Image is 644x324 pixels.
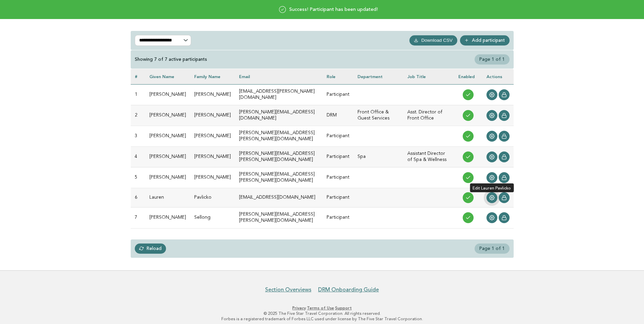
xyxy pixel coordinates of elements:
td: Spa [353,147,403,167]
th: Job Title [403,69,454,84]
td: [PERSON_NAME] [190,167,235,188]
td: 5 [131,167,145,188]
td: Participant [323,208,353,228]
a: Section Overviews [265,286,311,293]
td: [PERSON_NAME] [145,126,190,146]
td: 7 [131,208,145,228]
a: Terms of Use [307,306,334,310]
td: Front Office & Guest Services [353,105,403,126]
a: Add participant [460,35,510,46]
td: [EMAIL_ADDRESS][PERSON_NAME][DOMAIN_NAME] [235,84,323,105]
p: · · [114,305,530,311]
td: [PERSON_NAME][EMAIL_ADDRESS][PERSON_NAME][DOMAIN_NAME] [235,147,323,167]
th: # [131,69,145,84]
td: [PERSON_NAME] [145,208,190,228]
td: Assistant Director of Spa & Wellness [403,147,454,167]
td: [PERSON_NAME][EMAIL_ADDRESS][PERSON_NAME][DOMAIN_NAME] [235,208,323,228]
th: Email [235,69,323,84]
td: 2 [131,105,145,126]
td: [PERSON_NAME][EMAIL_ADDRESS][DOMAIN_NAME] [235,105,323,126]
a: Reload [135,244,166,254]
td: 6 [131,188,145,208]
td: [PERSON_NAME][EMAIL_ADDRESS][PERSON_NAME][DOMAIN_NAME] [235,167,323,188]
th: Role [323,69,353,84]
td: Pavlicko [190,188,235,208]
td: [PERSON_NAME] [145,167,190,188]
td: 1 [131,84,145,105]
th: Department [353,69,403,84]
td: Participant [323,188,353,208]
td: [PERSON_NAME] [190,105,235,126]
a: Privacy [292,306,306,310]
div: Showing 7 of 7 active participants [135,56,207,62]
td: [PERSON_NAME] [145,105,190,126]
td: Participant [323,126,353,146]
p: © 2025 The Five Star Travel Corporation. All rights reserved. [114,311,530,316]
a: DRM Onboarding Guide [318,286,379,293]
td: 4 [131,147,145,167]
td: Sellong [190,208,235,228]
td: [PERSON_NAME] [145,84,190,105]
th: Enabled [454,69,482,84]
td: Asst. Director of Front Office [403,105,454,126]
th: Given name [145,69,190,84]
td: 3 [131,126,145,146]
p: Forbes is a registered trademark of Forbes LLC used under license by The Five Star Travel Corpora... [114,316,530,322]
button: Download CSV [409,35,457,46]
td: [EMAIL_ADDRESS][DOMAIN_NAME] [235,188,323,208]
td: [PERSON_NAME] [190,84,235,105]
a: Support [335,306,352,310]
td: Participant [323,147,353,167]
td: [PERSON_NAME] [190,147,235,167]
td: Participant [323,167,353,188]
td: DRM [323,105,353,126]
td: [PERSON_NAME][EMAIL_ADDRESS][PERSON_NAME][DOMAIN_NAME] [235,126,323,146]
td: [PERSON_NAME] [190,126,235,146]
td: Participant [323,84,353,105]
th: Family name [190,69,235,84]
td: [PERSON_NAME] [145,147,190,167]
td: Lauren [145,188,190,208]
